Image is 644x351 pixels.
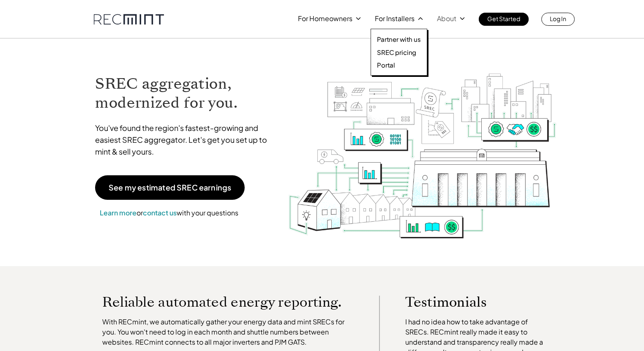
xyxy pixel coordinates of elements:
h1: SREC aggregation, modernized for you. [95,74,275,112]
p: or with your questions [95,207,243,218]
p: See my estimated SREC earnings [109,184,231,191]
a: Get Started [479,13,529,26]
p: Log In [550,13,566,24]
p: About [437,13,456,24]
img: RECmint value cycle [288,51,557,241]
p: SREC pricing [377,48,416,57]
p: Reliable automated energy reporting. [102,296,354,308]
p: For Installers [375,13,415,24]
p: For Homeowners [298,13,352,24]
a: Log In [541,13,575,26]
a: Learn more [100,208,136,217]
p: Portal [377,61,395,69]
p: With RECmint, we automatically gather your energy data and mint SRECs for you. You won't need to ... [102,317,354,347]
p: Testimonials [405,296,531,308]
a: Partner with us [377,35,421,44]
p: You've found the region's fastest-growing and easiest SREC aggregator. Let's get you set up to mi... [95,122,275,158]
a: SREC pricing [377,48,421,57]
a: See my estimated SREC earnings [95,175,245,200]
a: contact us [143,208,177,217]
p: Get Started [487,13,520,24]
a: Portal [377,61,421,69]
